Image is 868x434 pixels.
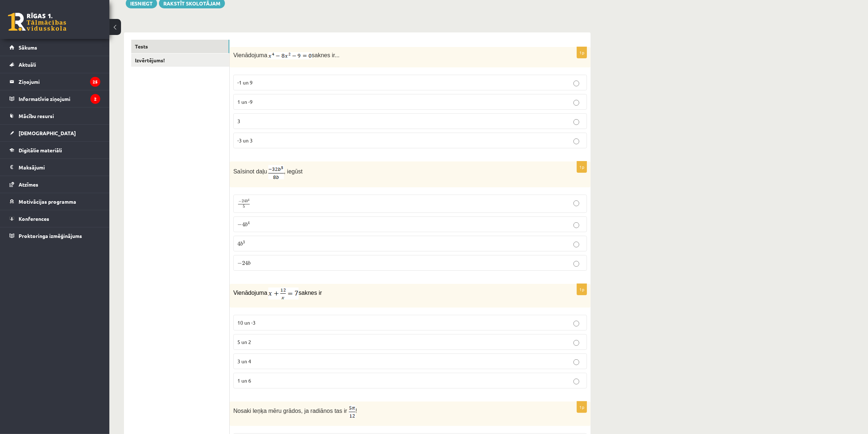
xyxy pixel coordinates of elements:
img: qlSsXu6OdwvZzpKw4d+mB0AAAAASUVORK5CYII= [268,288,299,300]
img: B+YUwpu5vdAAAAAElFTkSuQmCC [349,405,355,418]
a: Tests [131,40,229,53]
p: 1p [577,47,587,58]
span: 4 [242,222,245,227]
span: [DEMOGRAPHIC_DATA] [19,130,76,136]
span: Aktuāli [19,61,36,68]
a: Konferences [9,210,100,227]
input: 3 un 4 [573,359,579,365]
span: 4 [248,221,250,224]
span: Vienādojuma [233,52,267,58]
span: Konferences [19,215,49,222]
a: Digitālie materiāli [9,142,100,159]
a: Sākums [9,39,100,56]
span: -1 un 9 [237,79,253,86]
i: 2 [90,94,100,104]
span: − [238,200,242,203]
a: Maksājumi [9,159,100,176]
a: Informatīvie ziņojumi2 [9,90,100,107]
span: − [237,223,242,227]
span: Saīsinot daļu [233,168,267,175]
span: b [245,222,248,227]
input: 5 un 2 [573,340,579,346]
a: Aktuāli [9,56,100,73]
span: 5 un 2 [237,339,251,345]
span: Proktoringa izmēģinājums [19,232,82,239]
legend: Ziņojumi [19,73,100,90]
span: b [248,261,250,265]
span: 4 [248,199,249,201]
img: BfjfGKcAoNf2OPg5t2tCswq+2iMWeVZZR8K+IjxD3GawBsy6p5xAAAAAElFTkSuQmCC [268,52,312,59]
a: Motivācijas programma [9,193,100,210]
img: 8BAhdq2J21z20AAAAASUVORK5CYII= [268,165,284,179]
span: -3 un 3 [237,137,253,144]
span: 4 [237,242,240,246]
span: 10 un -3 [237,319,256,326]
legend: Maksājumi [19,159,100,176]
legend: Informatīvie ziņojumi [19,90,100,107]
span: Atzīmes [19,181,38,188]
span: b [240,241,243,246]
span: Mācību resursi [19,113,54,119]
span: 1 un -9 [237,98,253,105]
span: 3 un 4 [237,358,251,364]
span: Sākums [19,44,37,51]
span: saknes ir... [312,52,339,58]
input: 10 un -3 [573,321,579,327]
span: 3 [243,241,245,244]
span: 3 [237,118,240,124]
p: 1p [577,284,587,295]
span: saknes ir [299,290,322,296]
span: 5 [243,205,245,208]
input: 1 un -9 [573,100,579,106]
a: Atzīmes [9,176,100,193]
p: 1p [577,401,587,413]
a: Rīgas 1. Tālmācības vidusskola [8,13,66,31]
span: b [246,199,248,203]
input: 3 [573,119,579,125]
span: ! [355,408,357,414]
span: 24 [242,200,246,203]
p: 1p [577,161,587,173]
a: Proktoringa izmēģinājums [9,227,100,244]
span: Digitālie materiāli [19,147,62,153]
a: Ziņojumi25 [9,73,100,90]
span: 24 [242,261,248,265]
a: Mācību resursi [9,107,100,124]
input: -3 un 3 [573,138,579,144]
span: − [237,261,242,266]
span: Motivācijas programma [19,198,76,205]
i: 25 [90,77,100,87]
input: 1 un 6 [573,379,579,384]
span: , iegūst [284,168,303,175]
input: -1 un 9 [573,81,579,86]
span: 1 un 6 [237,377,251,384]
span: Nosaki leņķa mēru grādos, ja radiānos tas ir [233,408,347,414]
span: Vienādojuma [233,290,267,296]
a: Izvērtējums! [131,54,229,67]
a: [DEMOGRAPHIC_DATA] [9,125,100,141]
